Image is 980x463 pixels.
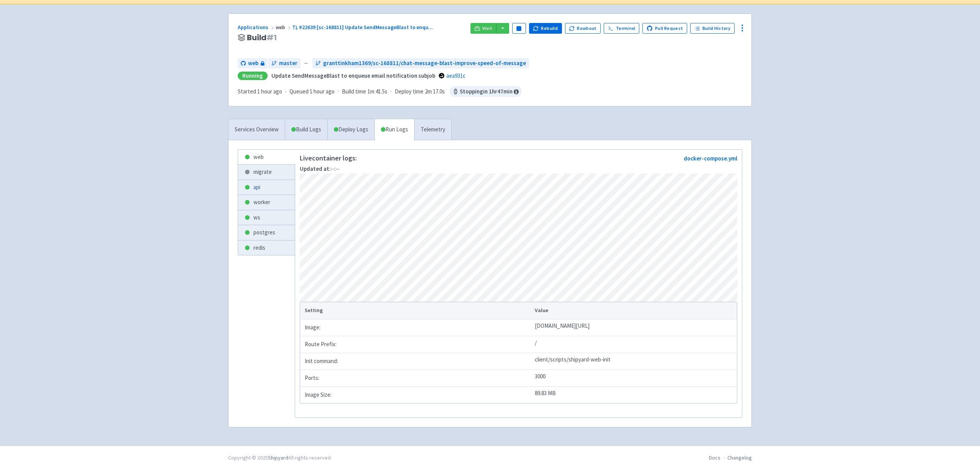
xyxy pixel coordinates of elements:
[271,72,435,79] strong: Update SendMessageBlast to enqueue email notification subjob
[238,225,295,240] a: postgres
[512,23,526,34] button: Pause
[532,336,737,353] td: /
[300,302,532,319] th: Setting
[449,86,522,97] span: Stopping in 1 hr 47 min
[727,454,752,461] a: Changelog
[529,23,562,34] button: Rebuild
[342,87,366,96] span: Build time
[690,23,735,34] a: Build History
[323,59,526,68] span: granttinkham1369/sc-168811/chat-message-blast-improve-speed-of-message
[395,87,423,96] span: Deploy time
[300,165,331,172] strong: Updated at:
[285,119,327,140] a: Build Logs
[367,87,387,96] span: 1m 41.5s
[238,195,295,210] a: worker
[310,88,335,95] time: 1 hour ago
[238,24,276,31] a: Applications
[300,353,532,370] td: Init command:
[482,25,492,31] span: Visit
[238,150,295,165] a: web
[446,72,465,79] a: aea931c
[292,24,434,31] a: #22639 [sc-168811] Update SendMessageBlast to enqu...
[414,119,451,140] a: Telemetry
[229,119,285,140] a: Services Overview
[238,86,522,97] div: · · ·
[327,119,374,140] a: Deploy Logs
[238,58,268,69] a: web
[268,454,288,461] a: Shipyard
[257,88,282,95] time: 1 hour ago
[248,59,258,68] span: web
[532,353,737,370] td: client/scripts/shipyard-web-init
[238,240,295,255] a: redis
[300,165,340,172] span: --:--
[300,319,532,336] td: Image:
[238,210,295,225] a: ws
[604,23,639,34] a: Terminal
[532,302,737,319] th: Value
[238,72,268,80] div: Running
[247,33,277,42] span: Build
[532,386,737,403] td: 89.83 MB
[238,180,295,195] a: api
[299,24,433,31] span: #22639 [sc-168811] Update SendMessageBlast to enqu ...
[276,24,292,31] span: web
[300,154,357,162] p: Live container logs:
[565,23,601,34] button: Rowboat
[238,165,295,180] a: migrate
[532,319,737,336] td: [DOMAIN_NAME][URL]
[268,58,301,69] a: master
[304,59,309,68] span: ←
[425,87,445,96] span: 2m 17.0s
[709,454,720,461] a: Docs
[642,23,687,34] a: Pull Request
[228,454,332,462] div: Copyright © 2025 All rights reserved.
[238,88,282,95] span: Started
[374,119,414,140] a: Run Logs
[279,59,297,68] span: master
[300,370,532,386] td: Ports:
[266,32,277,43] span: # 1
[312,58,529,69] a: granttinkham1369/sc-168811/chat-message-blast-improve-speed-of-message
[289,88,335,95] span: Queued
[470,23,497,34] a: Visit
[300,386,532,403] td: Image Size:
[300,336,532,353] td: Route Prefix:
[684,155,737,162] a: docker-compose.yml
[532,370,737,386] td: 3000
